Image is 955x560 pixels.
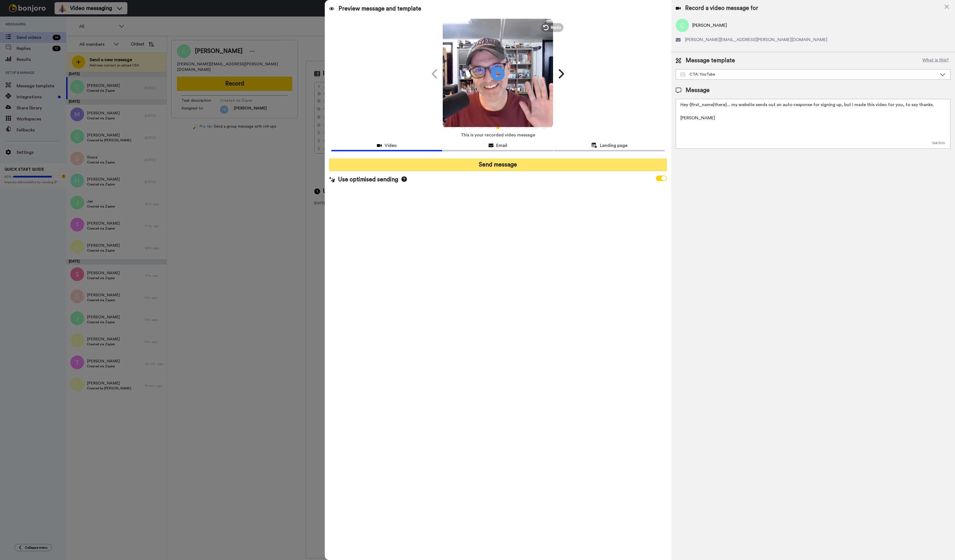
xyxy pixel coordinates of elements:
span: Landing page [600,142,627,149]
textarea: Hey {first_name|there}... my website sends out an auto-response for signing up, but I made this v... [676,99,951,149]
button: Send message [329,158,667,171]
span: Email [496,142,507,149]
span: Use optimised sending [338,176,398,184]
span: Message template [686,56,735,65]
span: [PERSON_NAME][EMAIL_ADDRESS][PERSON_NAME][DOMAIN_NAME] [685,36,827,43]
span: Message [686,86,710,95]
img: Message-temps.svg [680,72,685,77]
div: CTA: YouTube [680,72,937,77]
button: What is this? [921,56,951,65]
span: This is your recorded video message [461,129,535,141]
span: Video [385,142,397,149]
